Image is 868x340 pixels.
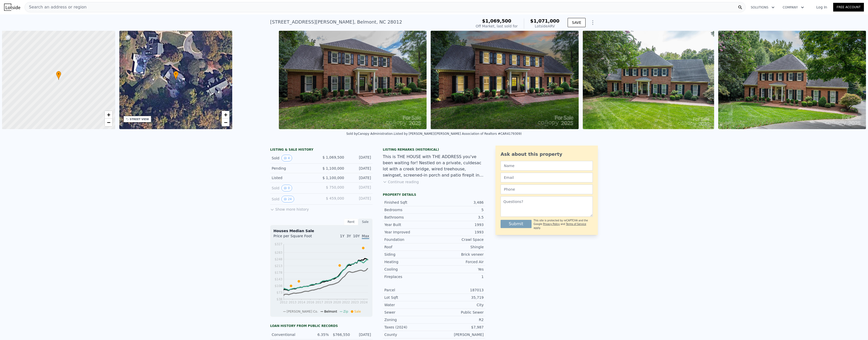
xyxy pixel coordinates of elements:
div: LISTING & SALE HISTORY [270,148,373,153]
span: − [107,119,110,126]
div: 3.5 [434,215,484,220]
div: Conventional [272,332,308,337]
div: Sold [272,185,317,191]
div: Houses Median Sale [273,228,369,233]
button: Show Options [588,17,598,28]
a: Log In [810,5,833,10]
span: $ 1,100,000 [322,176,344,180]
button: Solutions [747,3,779,12]
span: $ 1,069,500 [322,155,344,159]
tspan: 2023 [351,301,359,304]
span: 1Y [340,234,344,238]
tspan: 2019 [324,301,332,304]
div: 1 [434,274,484,279]
div: Sold [272,196,317,202]
span: + [107,111,110,118]
tspan: $73 [277,291,282,294]
tspan: 2024 [360,301,368,304]
span: 10Y [353,234,360,238]
tspan: $327 [274,242,282,246]
button: Continue reading [383,179,419,184]
div: Lot Sqft [384,295,434,300]
span: $ 750,000 [326,185,344,189]
tspan: 2022 [342,301,350,304]
div: [DATE] [348,166,371,171]
div: STREET VIEW [130,117,149,121]
div: [DATE] [348,155,371,161]
span: Sale [354,310,361,313]
tspan: 2016 [306,301,314,304]
div: Foundation [384,237,434,242]
div: Brick veneer [434,252,484,257]
button: View historical data [281,185,292,191]
div: Forced Air [434,259,484,264]
div: Pending [272,166,317,171]
img: Sale: 82852735 Parcel: 88001772 [431,31,578,129]
a: Zoom in [222,111,229,119]
img: Sale: 82852735 Parcel: 88001772 [583,31,714,129]
tspan: $178 [274,271,282,274]
div: Fireplaces [384,274,434,279]
a: Terms of Service [566,223,586,225]
div: Ask about this property [501,151,593,158]
a: Zoom out [222,119,229,126]
div: $766,550 [332,332,350,337]
div: 5 [434,207,484,212]
div: $7,987 [434,325,484,330]
a: Privacy Policy [543,223,560,225]
tspan: 2012 [280,301,288,304]
tspan: $283 [274,251,282,254]
span: Max [362,234,369,239]
div: Listed [272,175,317,180]
button: View historical data [281,155,292,161]
div: 6.35% [311,332,329,337]
div: [DATE] [348,185,371,191]
tspan: $108 [274,284,282,288]
span: $1,071,000 [530,18,559,24]
tspan: 2014 [298,301,305,304]
input: Name [501,161,593,171]
div: Taxes (2024) [384,325,434,330]
div: Sold [272,155,317,161]
div: [DATE] [348,175,371,180]
div: Cooling [384,267,434,272]
span: • [56,72,61,76]
div: [DATE] [353,332,371,337]
div: City [434,302,484,307]
input: Phone [501,184,593,194]
div: Water [384,302,434,307]
div: Year Improved [384,230,434,235]
div: 1993 [434,222,484,227]
div: [STREET_ADDRESS][PERSON_NAME] , Belmont , NC 28012 [270,18,402,26]
tspan: $38 [277,297,282,301]
span: • [173,72,178,76]
div: This is THE HOUSE with THE ADDRESS you've been waiting for! Nestled on a private, culdesac lot wi... [383,154,485,178]
div: • [173,71,178,80]
div: Sale [358,219,373,225]
div: Siding [384,252,434,257]
div: 35,719 [434,295,484,300]
div: 3,486 [434,200,484,205]
div: Finished Sqft [384,200,434,205]
a: Zoom out [105,119,112,126]
div: Rent [344,219,358,225]
span: − [224,119,227,126]
tspan: $248 [274,257,282,261]
div: Shingle [434,244,484,250]
div: Off Market, last sold for [476,24,518,29]
div: 187013 [434,287,484,293]
a: Zoom in [105,111,112,119]
div: • [56,71,61,80]
div: Sewer [384,310,434,315]
div: Loan history from public records [270,324,373,328]
span: Search an address or region [25,4,87,10]
span: $ 459,000 [326,196,344,200]
div: Public Sewer [434,310,484,315]
span: $1,069,500 [482,18,511,24]
div: 1993 [434,230,484,235]
div: Property details [383,193,485,197]
div: Bathrooms [384,215,434,220]
img: Sale: 82852735 Parcel: 88001772 [718,31,866,129]
div: This site is protected by reCAPTCHA and the Google and apply. [534,219,593,230]
div: Parcel [384,287,434,293]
